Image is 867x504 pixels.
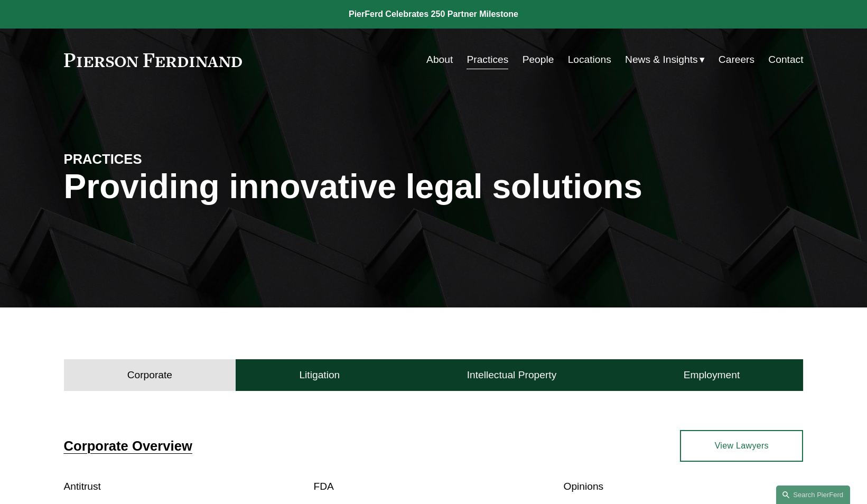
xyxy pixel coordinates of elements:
[563,481,603,492] a: Opinions
[568,50,611,70] a: Locations
[64,151,249,167] h4: PRACTICES
[426,50,453,70] a: About
[625,50,705,70] a: folder dropdown
[768,50,803,70] a: Contact
[467,369,557,381] h4: Intellectual Property
[64,167,804,206] h1: Providing innovative legal solutions
[680,430,803,462] a: View Lawyers
[64,438,192,453] a: Corporate Overview
[523,50,554,70] a: People
[299,369,340,381] h4: Litigation
[719,50,754,70] a: Careers
[776,486,850,504] a: Search this site
[684,369,740,381] h4: Employment
[625,51,698,69] span: News & Insights
[64,481,101,492] a: Antitrust
[314,481,334,492] a: FDA
[127,369,172,381] h4: Corporate
[467,50,508,70] a: Practices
